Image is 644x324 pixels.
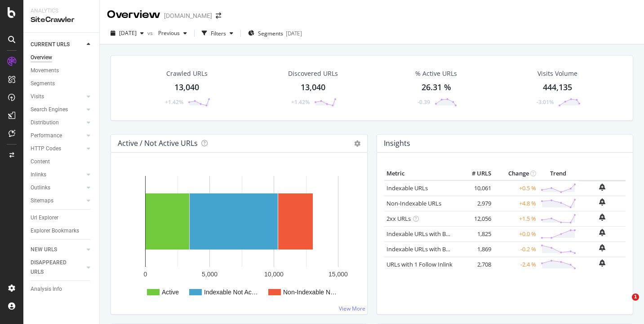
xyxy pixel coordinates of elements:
text: 5,000 [202,271,218,278]
a: Outlinks [31,183,84,193]
div: bell-plus [599,214,605,221]
div: % Active URLs [415,69,457,78]
a: Sitemaps [31,196,84,206]
a: 2xx URLs [386,215,411,223]
div: Filters [211,30,226,37]
a: Url Explorer [31,213,93,223]
td: +0.5 % [493,180,538,196]
a: Movements [31,66,93,75]
td: +4.8 % [493,196,538,211]
button: Previous [155,26,191,40]
div: DISAPPEARED URLS [31,258,76,277]
div: Overview [107,7,160,22]
div: Inlinks [31,170,46,180]
div: CURRENT URLS [31,40,70,49]
button: [DATE] [107,26,147,40]
div: 26.31 % [422,82,451,93]
div: SiteCrawler [31,15,92,25]
td: 2,979 [457,196,493,211]
div: bell-plus [599,259,605,267]
td: -2.4 % [493,257,538,272]
text: 15,000 [329,271,348,278]
a: DISAPPEARED URLS [31,258,84,277]
div: Visits Volume [537,69,577,78]
th: Change [493,167,538,180]
a: CURRENT URLS [31,40,84,49]
div: bell-plus [599,184,605,191]
td: 2,708 [457,257,493,272]
div: Outlinks [31,183,50,193]
div: NEW URLS [31,245,57,254]
div: Content [31,157,50,166]
text: Non-Indexable N… [283,289,337,296]
a: Analysis Info [31,285,93,294]
div: [DATE] [286,30,302,37]
td: 12,056 [457,211,493,226]
span: Segments [258,30,283,37]
span: 1 [632,293,639,301]
a: Distribution [31,118,84,127]
span: 2025 Aug. 18th [119,29,137,37]
text: 10,000 [264,271,284,278]
td: +0.0 % [493,226,538,241]
button: Filters [198,26,237,40]
a: Search Engines [31,105,84,114]
div: Explorer Bookmarks [31,226,79,236]
div: Analytics [31,7,92,15]
text: 0 [144,271,147,278]
a: Indexable URLs with Bad H1 [386,230,462,238]
div: Url Explorer [31,213,58,223]
a: Explorer Bookmarks [31,226,93,236]
svg: A chart. [118,167,360,307]
div: 13,040 [174,82,199,93]
div: Overview [31,53,52,62]
div: Distribution [31,118,59,127]
a: HTTP Codes [31,144,84,153]
h4: Active / Not Active URLs [118,137,198,149]
div: bell-plus [599,198,605,206]
a: Overview [31,53,93,62]
th: # URLS [457,167,493,180]
a: Content [31,157,93,166]
a: Inlinks [31,170,84,180]
div: bell-plus [599,229,605,236]
a: NEW URLS [31,245,84,254]
th: Trend [538,167,578,180]
a: Segments [31,79,93,88]
a: Performance [31,131,84,140]
div: HTTP Codes [31,144,61,153]
div: Segments [31,79,55,88]
i: Options [354,140,360,147]
a: Indexable URLs with Bad Description [386,245,484,253]
a: View More [339,305,365,312]
span: vs [147,29,155,37]
div: Visits [31,92,44,101]
div: bell-plus [599,244,605,251]
div: [DOMAIN_NAME] [164,11,212,20]
div: -0.39 [417,98,430,106]
td: 10,061 [457,180,493,196]
text: Indexable Not Ac… [204,289,258,296]
div: -3.01% [537,98,554,106]
td: +1.5 % [493,211,538,226]
div: Movements [31,66,59,75]
button: Segments[DATE] [244,26,306,40]
a: Visits [31,92,84,101]
td: -0.2 % [493,241,538,257]
th: Metric [384,167,457,180]
div: +1.42% [291,98,310,106]
div: Analysis Info [31,285,62,294]
a: Indexable URLs [386,184,428,192]
text: Active [162,289,179,296]
h4: Insights [384,137,410,149]
div: 13,040 [301,82,325,93]
iframe: Intercom live chat [613,293,635,315]
a: Non-Indexable URLs [386,199,441,207]
div: Crawled URLs [166,69,208,78]
div: Search Engines [31,105,68,114]
div: Discovered URLs [288,69,338,78]
a: URLs with 1 Follow Inlink [386,260,453,268]
div: 444,135 [543,82,572,93]
td: 1,825 [457,226,493,241]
